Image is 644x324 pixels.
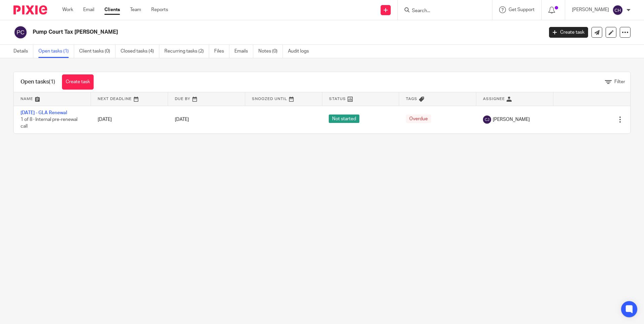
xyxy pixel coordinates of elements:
[234,45,253,58] a: Emails
[572,6,609,13] p: [PERSON_NAME]
[329,97,346,101] span: Status
[214,45,229,58] a: Files
[493,116,530,123] span: [PERSON_NAME]
[406,97,417,101] span: Tags
[406,115,431,123] span: Overdue
[38,45,74,58] a: Open tasks (1)
[91,106,168,133] td: [DATE]
[104,6,120,13] a: Clients
[21,110,67,115] a: [DATE] - GLA Renewal
[21,78,55,86] h1: Open tasks
[175,117,189,122] span: [DATE]
[509,7,535,12] span: Get Support
[258,45,283,58] a: Notes (0)
[130,6,141,13] a: Team
[549,27,588,38] a: Create task
[62,6,73,13] a: Work
[483,116,491,124] img: svg%3E
[614,79,625,84] span: Filter
[13,25,28,39] img: svg%3E
[13,45,33,58] a: Details
[13,5,47,14] img: Pixie
[83,6,94,13] a: Email
[288,45,314,58] a: Audit logs
[79,45,116,58] a: Client tasks (0)
[49,79,55,85] span: (1)
[612,5,623,15] img: svg%3E
[21,117,77,129] span: 1 of 8 · Internal pre-renewal call
[329,115,359,123] span: Not started
[62,74,94,90] a: Create task
[164,45,209,58] a: Recurring tasks (2)
[121,45,159,58] a: Closed tasks (4)
[411,8,472,14] input: Search
[151,6,168,13] a: Reports
[252,97,287,101] span: Snoozed Until
[33,29,438,36] h2: Pump Court Tax [PERSON_NAME]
